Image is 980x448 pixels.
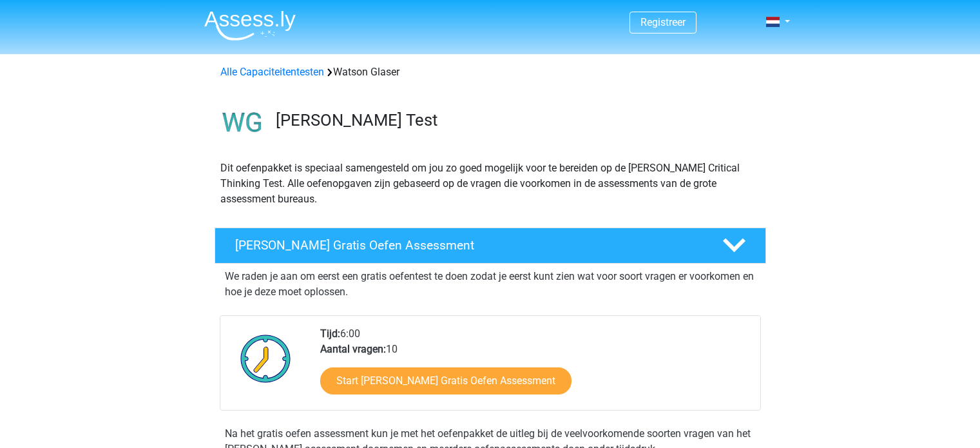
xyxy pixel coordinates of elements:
b: Aantal vragen: [320,343,386,355]
div: Watson Glaser [215,64,765,80]
img: Assessly [204,10,296,41]
h3: [PERSON_NAME] Test [276,110,756,130]
h4: [PERSON_NAME] Gratis Oefen Assessment [235,238,702,253]
img: Klok [233,326,298,391]
img: watson glaser [215,95,270,150]
p: We raden je aan om eerst een gratis oefentest te doen zodat je eerst kunt zien wat voor soort vra... [225,269,756,300]
div: 6:00 10 [311,326,760,410]
a: [PERSON_NAME] Gratis Oefen Assessment [209,228,771,264]
p: Dit oefenpakket is speciaal samengesteld om jou zo goed mogelijk voor te bereiden op de [PERSON_N... [220,161,760,207]
b: Tijd: [320,327,340,340]
a: Alle Capaciteitentesten [220,66,324,78]
a: Registreer [640,16,686,28]
a: Start [PERSON_NAME] Gratis Oefen Assessment [320,367,572,394]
